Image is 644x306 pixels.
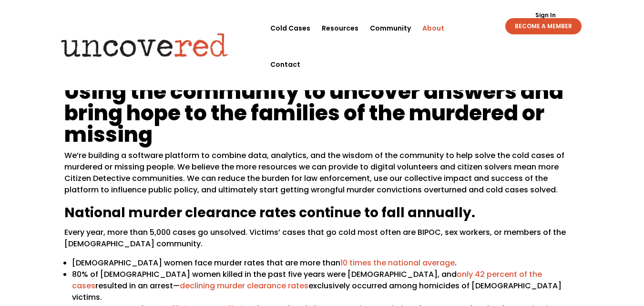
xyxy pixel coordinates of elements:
span: [DEMOGRAPHIC_DATA] women face murder rates that are more than . [72,257,457,268]
span: 80% of [DEMOGRAPHIC_DATA] women killed in the past five years were [DEMOGRAPHIC_DATA], and result... [72,269,562,303]
a: Resources [322,10,358,46]
a: Cold Cases [270,10,310,46]
span: Every year, more than 5,000 cases go unsolved. Victims’ cases that go cold most often are BIPOC, ... [64,227,566,249]
a: BECOME A MEMBER [505,18,582,34]
p: We’re building a software platform to combine data, analytics, and the wisdom of the community to... [64,150,580,203]
img: Uncovered logo [53,26,236,63]
span: National murder clearance rates continue to fall annually. [64,203,475,222]
a: Contact [270,46,300,83]
a: Sign In [530,12,561,18]
a: Community [370,10,411,46]
a: 10 times the national average [340,257,455,268]
a: declining murder clearance rates [180,280,308,291]
a: About [422,10,444,46]
a: only 42 percent of the cases [72,269,542,291]
h1: Using the community to uncover answers and bring hope to the families of the murdered or missing [64,81,580,150]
